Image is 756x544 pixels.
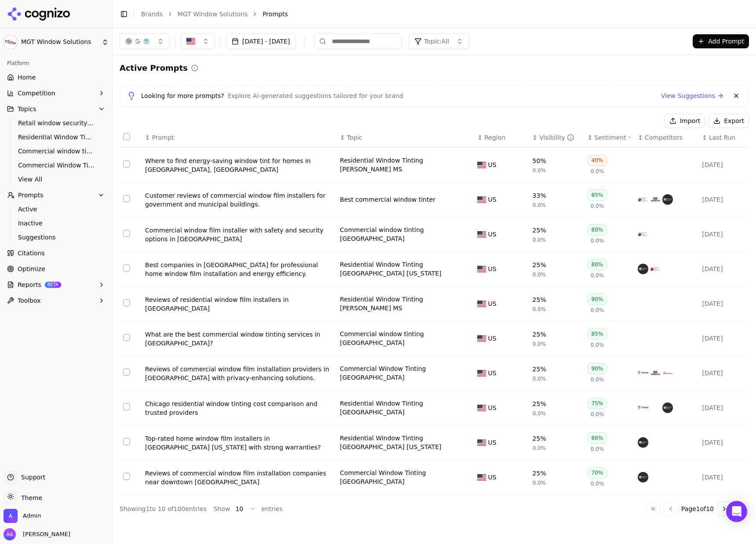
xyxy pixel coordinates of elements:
[141,10,731,18] nav: breadcrumb
[588,259,607,270] div: 80%
[702,403,745,412] div: [DATE]
[18,280,41,289] span: Reports
[588,189,607,201] div: 85%
[702,133,745,142] div: ↕Last Run
[588,294,607,305] div: 90%
[340,133,470,142] div: ↕Topic
[340,295,460,312] a: Residential Window Tinting [PERSON_NAME] MS
[709,114,749,128] button: Export
[145,295,333,313] div: Reviews of residential window film installers in [GEOGRAPHIC_DATA]
[477,474,486,481] img: US flag
[638,133,695,142] div: ↕Competitors
[15,145,98,157] a: Commercial window tinting [PERSON_NAME] MS
[591,411,604,418] span: 0.0%
[141,11,163,18] a: Brands
[18,191,44,199] span: Prompts
[638,229,648,239] img: window film depot
[142,128,336,148] th: Prompt
[477,196,486,203] img: US flag
[477,370,486,377] img: US flag
[533,202,546,209] span: 0.0%
[702,299,745,308] div: [DATE]
[662,194,673,205] img: window film chicago
[145,434,333,452] div: Top-rated home window film installers in [GEOGRAPHIC_DATA] [US_STATE] with strong warranties?
[731,91,741,101] button: Dismiss banner
[726,501,747,522] div: Open Intercom Messenger
[533,271,546,278] span: 0.0%
[477,162,486,168] img: US flag
[340,225,460,243] div: Commercial window tinting [GEOGRAPHIC_DATA]
[533,445,546,452] span: 0.0%
[145,261,333,278] a: Best companies in [GEOGRAPHIC_DATA] for professional home window film installation and energy eff...
[533,410,546,417] span: 0.0%
[123,403,130,410] button: Select row 8
[650,368,661,378] img: american window film
[340,195,435,204] div: Best commercial window tinter
[145,226,333,243] a: Commercial window film installer with safety and security options in [GEOGRAPHIC_DATA]
[18,205,94,214] span: Active
[4,102,109,116] button: Topics
[186,37,195,46] img: United States
[532,330,546,339] div: 25%
[15,159,98,171] a: Commercial Window Tinting [GEOGRAPHIC_DATA]
[591,307,604,314] span: 0.0%
[661,91,724,100] a: View Suggestions
[702,160,745,169] div: [DATE]
[533,341,546,348] span: 0.0%
[145,133,333,142] div: ↕Prompt
[702,438,745,447] div: [DATE]
[484,133,505,142] span: Region
[340,399,460,417] a: Residential Window Tinting [GEOGRAPHIC_DATA]
[152,133,174,142] span: Prompt
[477,301,486,307] img: US flag
[588,155,607,166] div: 40%
[588,432,607,444] div: 86%
[4,246,109,260] a: Citations
[591,341,604,348] span: 0.0%
[702,473,745,482] div: [DATE]
[145,365,333,382] a: Reviews of commercial window film installation providers in [GEOGRAPHIC_DATA] with privacy-enhanc...
[340,468,460,486] a: Commercial Window Tinting [GEOGRAPHIC_DATA]
[702,195,745,204] div: [DATE]
[18,265,45,273] span: Optimize
[4,278,109,292] button: ReportsBETA
[15,203,98,215] a: Active
[18,494,42,501] span: Theme
[474,128,529,148] th: Region
[23,512,41,520] span: Admin
[262,504,283,513] span: entries
[145,469,333,486] a: Reviews of commercial window film installation companies near downtown [GEOGRAPHIC_DATA]
[15,173,98,185] a: View All
[532,156,546,165] div: 50%
[698,128,749,148] th: Last Run
[214,504,230,513] span: Show
[123,230,130,237] button: Select row 3
[693,34,749,48] button: Add Prompt
[665,114,705,128] button: Import
[18,161,94,170] span: Commercial Window Tinting [GEOGRAPHIC_DATA]
[123,195,130,202] button: Select row 2
[488,230,496,239] span: US
[123,438,130,445] button: Select row 9
[591,237,604,244] span: 0.0%
[488,160,496,169] span: US
[347,133,362,142] span: Topic
[539,133,574,142] div: Visibility
[123,265,130,272] button: Select row 4
[18,89,55,98] span: Competition
[591,376,604,383] span: 0.0%
[21,38,98,46] span: MGT Window Solutions
[638,264,648,274] img: window film chicago
[45,282,61,288] span: BETA
[591,168,604,175] span: 0.0%
[340,260,460,278] a: Residential Window Tinting [GEOGRAPHIC_DATA] [US_STATE]
[488,473,496,482] span: US
[488,299,496,308] span: US
[533,479,546,486] span: 0.0%
[15,131,98,143] a: Residential Window Tinting [GEOGRAPHIC_DATA]
[477,266,486,272] img: US flag
[262,10,288,18] span: Prompts
[18,296,41,305] span: Toolbox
